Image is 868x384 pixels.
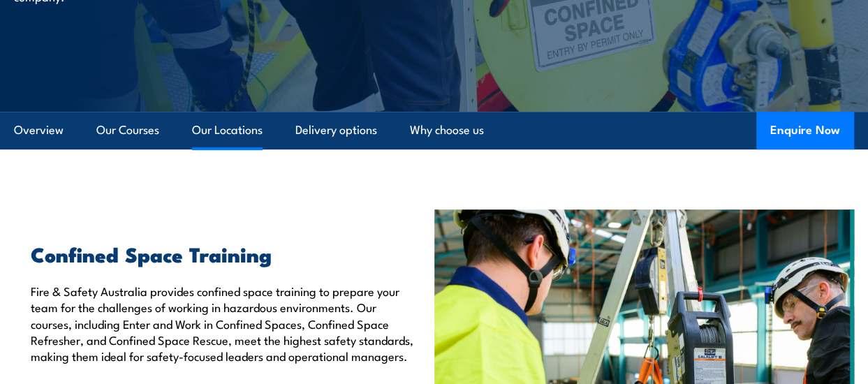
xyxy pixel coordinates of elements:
a: Overview [14,112,64,149]
h2: Confined Space Training [31,244,413,263]
a: Our Locations [192,112,263,149]
p: Fire & Safety Australia provides confined space training to prepare your team for the challenges ... [31,283,413,364]
button: Enquire Now [756,112,854,149]
a: Our Courses [96,112,159,149]
a: Delivery options [295,112,377,149]
a: Why choose us [410,112,484,149]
